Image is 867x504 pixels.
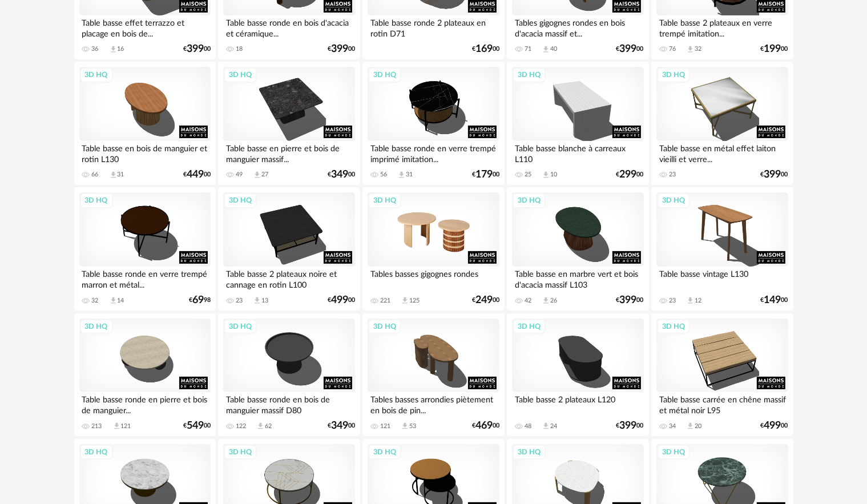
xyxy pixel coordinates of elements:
a: 3D HQ Tables basses arrondies piètement en bois de pin... 121 Download icon 53 €46900 [362,313,504,437]
div: € 00 [328,45,355,53]
div: Table basse en métal effet laiton vieilli et verre... [656,141,788,164]
span: 399 [620,296,637,304]
div: Table basse en marbre vert et bois d'acacia massif L103 [512,267,643,289]
div: 10 [550,171,557,179]
a: 3D HQ Table basse blanche à carreaux L110 25 Download icon 10 €29900 [507,62,648,185]
div: 3D HQ [657,67,690,82]
div: 24 [550,422,557,430]
div: 32 [695,45,701,53]
span: 199 [764,45,781,53]
div: Table basse en pierre et bois de manguier massif... [223,141,354,164]
span: 349 [331,171,348,179]
a: 3D HQ Table basse en métal effet laiton vieilli et verre... 23 €39900 [651,62,793,185]
div: Table basse ronde en pierre et bois de manguier... [79,392,211,415]
a: 3D HQ Table basse en marbre vert et bois d'acacia massif L103 42 Download icon 26 €39900 [507,187,648,311]
div: 40 [550,45,557,53]
span: 469 [475,422,493,430]
div: Tables gigognes rondes en bois d'acacia massif et... [512,15,643,38]
a: 3D HQ Table basse ronde en pierre et bois de manguier... 213 Download icon 121 €54900 [74,313,216,437]
span: Download icon [542,422,550,430]
div: 14 [118,297,124,305]
div: 3D HQ [513,193,546,208]
span: Download icon [542,45,550,54]
div: € 00 [183,171,211,179]
span: Download icon [401,296,409,305]
div: 27 [261,171,268,179]
div: 3D HQ [513,319,546,334]
span: 179 [475,171,493,179]
div: Table basse ronde en verre trempé marron et métal... [79,267,211,289]
div: 16 [118,45,124,53]
div: € 00 [472,296,499,304]
a: 3D HQ Tables basses gigognes rondes 221 Download icon 125 €24900 [362,187,504,311]
div: € 00 [616,422,644,430]
div: 32 [92,297,99,305]
div: € 00 [328,171,355,179]
div: € 00 [761,171,788,179]
span: 399 [764,171,781,179]
div: Table basse ronde en bois de manguier massif D80 [223,392,354,415]
div: 71 [525,45,531,53]
div: 3D HQ [368,319,401,334]
div: € 00 [616,171,644,179]
div: 56 [380,171,387,179]
div: € 00 [472,171,499,179]
div: 36 [92,45,99,53]
div: Table basse effet terrazzo et placage en bois de... [79,15,211,38]
a: 3D HQ Table basse ronde en verre trempé imprimé imitation... 56 Download icon 31 €17900 [362,62,504,185]
div: 31 [118,171,124,179]
div: Table basse 2 plateaux noire et cannage en rotin L100 [223,267,354,289]
div: 3D HQ [368,193,401,208]
div: 42 [525,297,531,305]
div: Tables basses gigognes rondes [368,267,499,289]
span: Download icon [109,171,118,179]
a: 3D HQ Table basse en bois de manguier et rotin L130 66 Download icon 31 €44900 [74,62,216,185]
div: Table basse en bois de manguier et rotin L130 [79,141,211,164]
div: € 00 [761,45,788,53]
div: € 00 [761,296,788,304]
div: 23 [669,171,676,179]
div: € 00 [472,422,499,430]
div: € 98 [189,296,211,304]
span: 399 [187,45,204,53]
div: 49 [236,171,243,179]
span: 169 [475,45,493,53]
div: 3D HQ [657,445,690,459]
span: Download icon [256,422,265,430]
span: Download icon [253,171,261,179]
span: 69 [192,296,204,304]
div: 3D HQ [224,67,257,82]
span: Download icon [109,296,118,305]
div: 25 [525,171,531,179]
div: 3D HQ [80,67,113,82]
div: 76 [669,45,676,53]
div: 23 [669,297,676,305]
div: 13 [261,297,268,305]
div: € 00 [616,296,644,304]
div: 125 [409,297,420,305]
div: 122 [236,422,246,430]
a: 3D HQ Table basse en pierre et bois de manguier massif... 49 Download icon 27 €34900 [218,62,360,185]
div: Table basse vintage L130 [656,267,788,289]
span: 549 [187,422,204,430]
div: 23 [236,297,243,305]
div: Table basse 2 plateaux en verre trempé imitation... [656,15,788,38]
div: 3D HQ [368,445,401,459]
div: 3D HQ [657,319,690,334]
span: 149 [764,296,781,304]
div: 221 [380,297,390,305]
span: 299 [620,171,637,179]
div: € 00 [328,422,355,430]
div: 3D HQ [80,319,113,334]
span: 399 [331,45,348,53]
div: € 00 [328,296,355,304]
div: 3D HQ [224,193,257,208]
span: Download icon [686,45,695,54]
div: 3D HQ [657,193,690,208]
div: 66 [92,171,99,179]
span: Download icon [397,171,406,179]
span: 249 [475,296,493,304]
a: 3D HQ Table basse vintage L130 23 Download icon 12 €14900 [651,187,793,311]
div: 26 [550,297,557,305]
div: Table basse blanche à carreaux L110 [512,141,643,164]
